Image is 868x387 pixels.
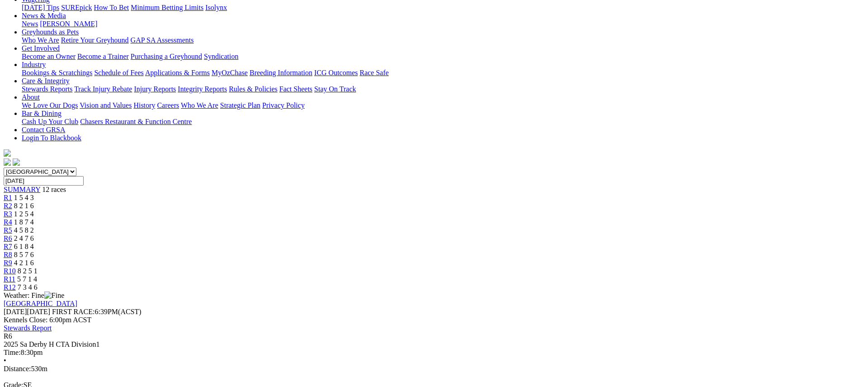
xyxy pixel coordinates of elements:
[4,283,16,291] a: R12
[4,226,12,234] a: R5
[52,308,94,315] span: FIRST RACE:
[229,85,278,93] a: Rules & Policies
[4,275,15,283] span: R11
[61,4,92,11] a: SUREpick
[22,101,78,109] a: We Love Our Dogs
[22,126,65,134] a: Contact GRSA
[74,85,132,93] a: Track Injury Rebate
[4,324,52,332] a: Stewards Report
[279,85,312,93] a: Fact Sheets
[22,4,864,12] div: Wagering
[212,69,248,76] a: MyOzChase
[145,69,210,76] a: Applications & Forms
[14,226,34,234] span: 4 5 8 2
[131,36,194,44] a: GAP SA Assessments
[4,365,31,373] span: Distance:
[4,300,77,307] a: [GEOGRAPHIC_DATA]
[94,4,129,11] a: How To Bet
[4,340,864,349] div: 2025 Sa Derby H CTA Division1
[22,85,864,93] div: Care & Integrity
[14,202,34,210] span: 8 2 1 6
[14,194,34,201] span: 1 5 4 3
[4,349,864,357] div: 8:30pm
[52,308,142,315] span: 6:39PM(ACST)
[18,267,38,275] span: 8 2 5 1
[22,20,38,28] a: News
[157,101,179,109] a: Careers
[22,134,81,142] a: Login To Blackbook
[22,44,60,52] a: Get Involved
[77,53,129,60] a: Become a Trainer
[4,308,50,315] span: [DATE]
[359,69,388,76] a: Race Safe
[14,259,34,267] span: 4 2 1 6
[22,110,61,117] a: Bar & Dining
[22,28,79,36] a: Greyhounds as Pets
[262,101,305,109] a: Privacy Policy
[61,36,129,44] a: Retire Your Greyhound
[4,365,864,373] div: 530m
[14,210,34,218] span: 1 2 5 4
[22,4,59,11] a: [DATE] Tips
[22,101,864,110] div: About
[4,186,40,193] a: SUMMARY
[4,259,12,267] a: R9
[220,101,260,109] a: Strategic Plan
[4,149,11,157] img: logo-grsa-white.png
[22,93,40,101] a: About
[18,283,38,291] span: 7 3 4 6
[22,69,864,77] div: Industry
[14,251,34,258] span: 8 5 7 6
[14,243,34,250] span: 6 1 8 4
[134,85,176,93] a: Injury Reports
[4,316,864,324] div: Kennels Close: 6:00pm ACST
[131,53,202,60] a: Purchasing a Greyhound
[205,4,227,11] a: Isolynx
[80,118,192,125] a: Chasers Restaurant & Function Centre
[4,176,84,186] input: Select date
[4,210,12,218] a: R3
[44,291,64,300] img: Fine
[4,267,16,275] a: R10
[22,77,70,85] a: Care & Integrity
[22,118,864,126] div: Bar & Dining
[22,85,72,93] a: Stewards Reports
[4,202,12,210] a: R2
[22,61,46,68] a: Industry
[13,158,20,166] img: twitter.svg
[22,36,864,44] div: Greyhounds as Pets
[4,251,12,258] a: R8
[4,349,21,356] span: Time:
[314,69,358,76] a: ICG Outcomes
[22,53,864,61] div: Get Involved
[4,243,12,250] a: R7
[40,20,97,28] a: [PERSON_NAME]
[4,308,27,315] span: [DATE]
[314,85,356,93] a: Stay On Track
[42,186,66,193] span: 12 races
[178,85,227,93] a: Integrity Reports
[22,69,92,76] a: Bookings & Scratchings
[131,4,203,11] a: Minimum Betting Limits
[4,234,12,242] a: R6
[22,12,66,19] a: News & Media
[17,275,37,283] span: 5 7 1 4
[14,234,34,242] span: 2 4 7 6
[181,101,218,109] a: Who We Are
[4,218,12,226] a: R4
[4,332,12,340] span: R6
[22,20,864,28] div: News & Media
[204,53,238,60] a: Syndication
[4,194,12,201] a: R1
